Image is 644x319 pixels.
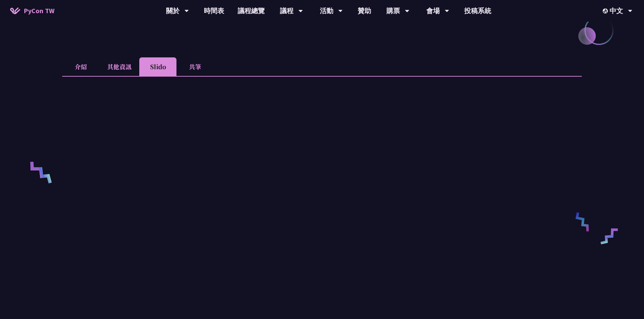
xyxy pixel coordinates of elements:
[603,8,610,14] img: Locale Icon
[10,7,20,14] img: Home icon of PyCon TW 2025
[176,57,214,76] li: 共筆
[62,57,99,76] li: 介紹
[24,6,54,16] span: PyCon TW
[99,57,139,76] li: 其他資訊
[139,57,176,76] li: Slido
[3,2,61,19] a: PyCon TW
